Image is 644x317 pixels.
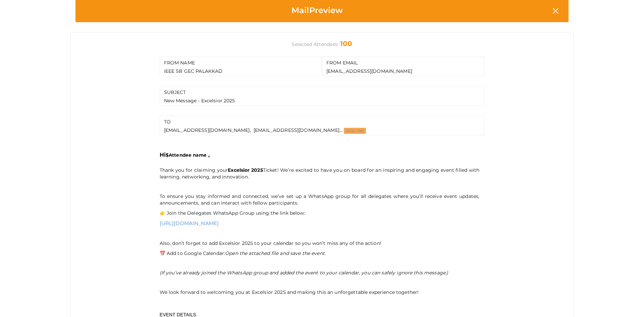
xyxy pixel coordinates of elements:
label: Selected Attendees : [291,39,352,49]
small: $Attendee name [166,152,207,158]
p: Also, don’t forget to add Excelsior 2025 to your calendar so you won’t miss any of the action! [160,240,480,247]
span: , [EMAIL_ADDRESS][DOMAIN_NAME]... [250,127,343,133]
b: 100 [340,40,352,48]
p: 📅 Add to Google Calendar: [160,250,480,257]
p: Thank you for claiming your Ticket! We’re excited to have you on board for an inspiring and engag... [160,167,480,180]
a: [URL][DOMAIN_NAME] [160,220,219,226]
i: (If you’ve already joined the WhatsApp group and added the event to your calendar, you can safely... [160,270,448,276]
span: Preview [291,5,343,15]
label: TO [164,118,480,125]
label: FROM NAME [164,59,318,66]
div: [EMAIL_ADDRESS][DOMAIN_NAME] [160,116,485,135]
div: IEEE SB GEC PALAKKAD [160,57,322,76]
b: Hi , [160,152,210,158]
b: Excelsior 2025 [228,167,263,173]
div: [EMAIL_ADDRESS][DOMAIN_NAME] [322,57,484,76]
span: Mail [291,5,309,15]
div: New Message - Excelsior 2025 [160,86,485,106]
p: 👉 Join the Delegates WhatsApp Group using the link below: [160,210,480,216]
i: Open the attached file and save the event. [225,250,326,256]
p: To ensure you stay informed and connected, we’ve set up a WhatsApp group for all delegates where ... [160,193,480,206]
label: FROM EMAIL [326,59,480,66]
label: SUBJECT [164,89,480,96]
p: We look forward to welcoming you at Excelsior 2025 and making this an unforgettable experience to... [160,289,480,296]
span: Total : 100 [344,128,366,134]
